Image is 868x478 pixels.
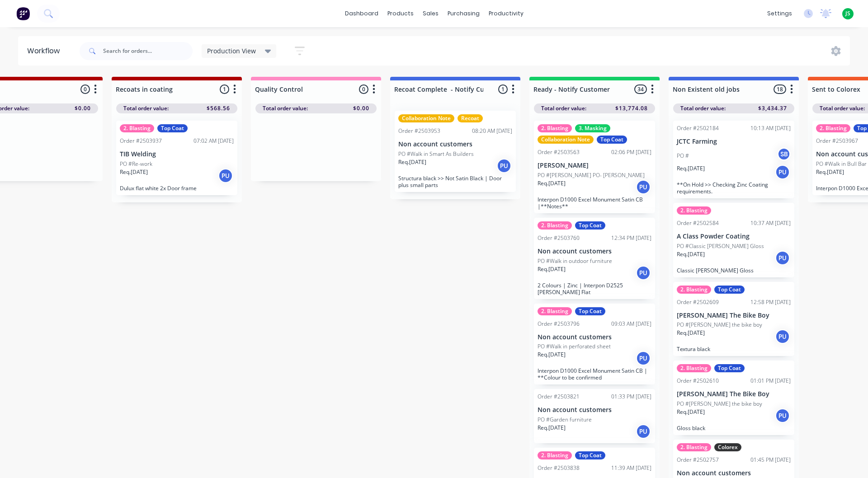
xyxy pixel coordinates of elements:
[538,148,580,156] div: Order #2503563
[575,221,605,230] div: Top Coat
[16,7,30,20] img: Factory
[677,456,719,464] div: Order #2502757
[484,7,528,20] div: productivity
[775,251,790,265] div: PU
[538,257,612,265] p: PO #Walk in outdoor furniture
[472,127,512,135] div: 08:20 AM [DATE]
[538,333,651,341] p: Non account customers
[538,162,651,169] p: [PERSON_NAME]
[538,406,651,414] p: Non account customers
[538,351,566,359] p: Req. [DATE]
[538,221,572,230] div: 2. Blasting
[816,168,844,176] p: Req. [DATE]
[193,137,234,145] div: 07:02 AM [DATE]
[677,346,791,352] p: Textura black
[750,219,791,227] div: 10:37 AM [DATE]
[677,400,762,408] p: PO #[PERSON_NAME] the bike boy
[820,104,865,112] span: Total order value:
[395,111,516,192] div: Collaboration NoteRecoatOrder #250395308:20 AM [DATE]Non account customersPO #Walk in Smart As Bu...
[538,464,580,472] div: Order #2503838
[677,377,719,385] div: Order #2502610
[673,361,794,435] div: 2. BlastingTop CoatOrder #250261001:01 PM [DATE][PERSON_NAME] The Bike BoyPO #[PERSON_NAME] the b...
[538,179,566,187] p: Req. [DATE]
[750,377,791,385] div: 01:01 PM [DATE]
[763,7,797,20] div: settings
[816,124,850,132] div: 2. Blasting
[458,114,483,122] div: Recoat
[538,234,580,242] div: Order #2503760
[673,282,794,356] div: 2. BlastingTop CoatOrder #250260912:58 PM [DATE][PERSON_NAME] The Bike BoyPO #[PERSON_NAME] the b...
[677,181,791,195] p: **On Hold >> Checking Zinc Coating requirements.
[398,127,440,135] div: Order #2503953
[677,329,705,337] p: Req. [DATE]
[120,168,148,176] p: Req. [DATE]
[383,7,418,20] div: products
[750,456,791,464] div: 01:45 PM [DATE]
[123,104,169,112] span: Total order value:
[75,104,91,112] span: $0.00
[27,46,64,56] div: Workflow
[120,124,154,132] div: 2. Blasting
[538,424,566,432] p: Req. [DATE]
[677,390,791,398] p: [PERSON_NAME] The Bike Boy
[120,160,152,168] p: PO #Re-work
[353,104,369,112] span: $0.00
[636,266,651,280] div: PU
[538,196,651,210] p: Interpon D1000 Excel Monument Satin CB |**Notes**
[538,367,651,381] p: Interpon D1000 Excel Monument Satin CB | **Colour to be confirmed
[758,104,787,112] span: $3,434.37
[398,150,474,158] p: PO #Walk in Smart As Builders
[677,164,705,173] p: Req. [DATE]
[714,286,745,294] div: Top Coat
[611,393,651,401] div: 01:33 PM [DATE]
[677,267,791,274] p: Classic [PERSON_NAME] Gloss
[534,121,655,213] div: 2. Blasting3. MaskingCollaboration NoteTop CoatOrder #250356302:06 PM [DATE][PERSON_NAME]PO #[PER...
[615,104,648,112] span: $13,774.08
[611,234,651,242] div: 12:34 PM [DATE]
[497,159,511,173] div: PU
[534,389,655,443] div: Order #250382101:33 PM [DATE]Non account customersPO #Garden furnitureReq.[DATE]PU
[777,147,791,161] div: SB
[538,171,645,179] p: PO #[PERSON_NAME] PO- [PERSON_NAME]
[538,307,572,315] div: 2. Blasting
[207,104,230,112] span: $568.56
[398,175,512,188] p: Structura black >> Not Satin Black | Door plus small parts
[538,136,594,144] div: Collaboration Note
[611,464,651,472] div: 11:39 AM [DATE]
[677,219,719,227] div: Order #2502584
[677,138,791,145] p: JCTC Farming
[157,124,188,132] div: Top Coat
[120,185,234,192] p: Dulux flat white 2x Door frame
[398,141,512,148] p: Non account customers
[816,160,867,168] p: PO #Walk in Bull Bar
[677,312,791,319] p: [PERSON_NAME] The Bike Boy
[575,124,610,132] div: 3. Masking
[398,158,426,166] p: Req. [DATE]
[538,451,572,459] div: 2. Blasting
[636,351,651,366] div: PU
[673,121,794,198] div: Order #250218410:13 AM [DATE]JCTC FarmingPO #SBReq.[DATE]PU**On Hold >> Checking Zinc Coating req...
[120,150,234,158] p: TIB Welding
[775,165,790,179] div: PU
[575,451,605,459] div: Top Coat
[541,104,586,112] span: Total order value:
[263,104,308,112] span: Total order value:
[677,408,705,416] p: Req. [DATE]
[636,180,651,194] div: PU
[538,393,580,401] div: Order #2503821
[677,321,762,329] p: PO #[PERSON_NAME] the bike boy
[677,206,711,215] div: 2. Blasting
[597,136,627,144] div: Top Coat
[677,298,719,306] div: Order #2502609
[534,304,655,385] div: 2. BlastingTop CoatOrder #250379609:03 AM [DATE]Non account customersPO #Walk in perforated sheet...
[677,152,689,160] p: PO #
[116,121,237,195] div: 2. BlastingTop CoatOrder #250393707:02 AM [DATE]TIB WeldingPO #Re-workReq.[DATE]PUDulux flat whit...
[677,250,705,258] p: Req. [DATE]
[538,416,592,424] p: PO #Garden furniture
[340,7,383,20] a: dashboard
[677,469,791,477] p: Non account customers
[538,248,651,255] p: Non account customers
[680,104,726,112] span: Total order value:
[677,242,764,250] p: PO #Classic [PERSON_NAME] Gloss
[677,364,711,372] div: 2. Blasting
